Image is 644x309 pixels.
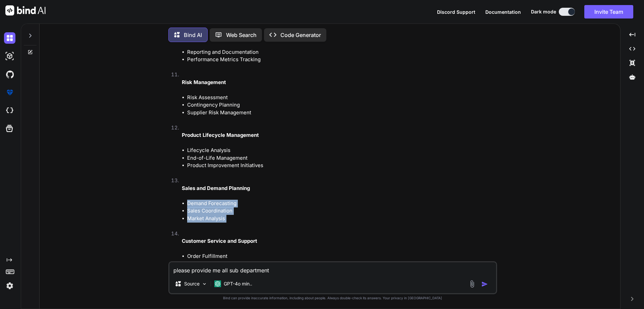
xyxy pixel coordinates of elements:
[481,281,488,287] img: icon
[182,132,259,138] strong: Product Lifecycle Management
[5,5,46,15] img: Bind AI
[184,31,202,39] p: Bind AI
[184,280,200,287] p: Source
[187,154,496,162] li: End-of-Life Management
[182,185,250,191] strong: Sales and Demand Planning
[485,9,521,15] span: Documentation
[187,215,496,223] li: Market Analysis
[224,280,252,287] p: GPT-4o min..
[4,280,15,292] img: settings
[4,32,15,44] img: darkChat
[187,207,496,215] li: Sales Coordination
[187,200,496,207] li: Demand Forecasting
[4,87,15,98] img: premium
[4,69,15,80] img: githubDark
[182,238,257,244] strong: Customer Service and Support
[226,31,257,39] p: Web Search
[468,280,476,288] img: attachment
[187,147,496,154] li: Lifecycle Analysis
[4,105,15,116] img: cloudideIcon
[202,281,207,287] img: Pick Models
[187,56,496,64] li: Performance Metrics Tracking
[187,260,496,268] li: Customer Feedback Management
[214,280,221,287] img: GPT-4o mini
[437,8,475,15] button: Discord Support
[187,101,496,109] li: Contingency Planning
[187,253,496,260] li: Order Fulfillment
[437,9,475,15] span: Discord Support
[4,50,15,62] img: darkAi-studio
[168,296,497,301] p: Bind can provide inaccurate information, including about people. Always double-check its answers....
[187,109,496,117] li: Supplier Risk Management
[485,8,521,15] button: Documentation
[182,79,226,85] strong: Risk Management
[187,94,496,102] li: Risk Assessment
[531,8,556,15] span: Dark mode
[584,5,633,18] button: Invite Team
[187,48,496,56] li: Reporting and Documentation
[280,31,321,39] p: Code Generator
[187,162,496,169] li: Product Improvement Initiatives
